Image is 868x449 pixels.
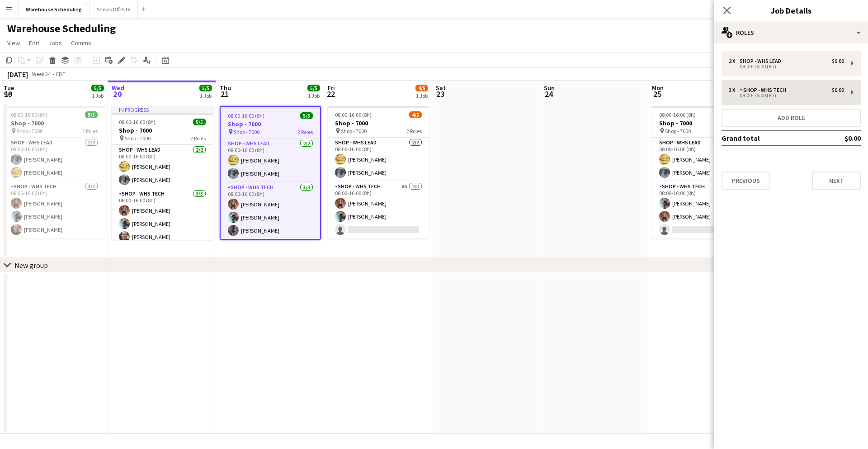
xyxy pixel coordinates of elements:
[714,5,868,16] h3: Job Details
[221,182,320,239] app-card-role: Shop - WHS Tech3/308:00-16:00 (8h)[PERSON_NAME][PERSON_NAME][PERSON_NAME]
[85,111,98,118] span: 5/5
[652,138,753,182] app-card-role: Shop - WHS Lead2/208:00-16:00 (8h)[PERSON_NAME][PERSON_NAME]
[722,109,861,127] button: Add role
[125,135,151,142] span: Shop - 7000
[729,64,844,69] div: 08:00-16:00 (8h)
[818,131,861,145] td: $0.00
[11,111,47,118] span: 08:00-16:00 (8h)
[326,89,335,99] span: 22
[112,126,213,134] h3: Shop - 7000
[729,93,844,98] div: 08:00-16:00 (8h)
[71,39,91,47] span: Comms
[228,112,264,119] span: 08:00-16:00 (8h)
[90,0,138,18] button: Shows Off-Site
[91,85,104,91] span: 5/5
[2,89,14,99] span: 19
[4,106,105,239] app-job-card: 08:00-16:00 (8h)5/5Shop - 7000 Shop - 70002 RolesShop - WHS Lead2/208:00-16:00 (8h)[PERSON_NAME][...
[300,112,313,119] span: 5/5
[92,92,104,99] div: 1 Job
[110,89,124,99] span: 20
[112,84,124,92] span: Wed
[112,189,213,246] app-card-role: Shop - WHS Tech3/308:00-16:00 (8h)[PERSON_NAME][PERSON_NAME][PERSON_NAME]
[328,138,429,182] app-card-role: Shop - WHS Lead2/208:00-16:00 (8h)[PERSON_NAME][PERSON_NAME]
[832,58,844,64] div: $0.00
[308,92,320,99] div: 1 Job
[328,106,429,239] app-job-card: 08:00-16:00 (8h)4/5Shop - 7000 Shop - 70002 RolesShop - WHS Lead2/208:00-16:00 (8h)[PERSON_NAME][...
[7,70,28,79] div: [DATE]
[335,111,372,118] span: 08:00-16:00 (8h)
[740,58,785,64] div: Shop - WHS Lead
[112,106,213,240] app-job-card: In progress08:00-16:00 (8h)5/5Shop - 7000 Shop - 70002 RolesShop - WHS Lead2/208:00-16:00 (8h)[PE...
[328,84,335,92] span: Fri
[297,129,313,135] span: 2 Roles
[221,120,320,128] h3: Shop - 7000
[341,128,367,134] span: Shop - 7000
[542,89,555,99] span: 24
[112,145,213,189] app-card-role: Shop - WHS Lead2/208:00-16:00 (8h)[PERSON_NAME][PERSON_NAME]
[729,58,740,64] div: 2 x
[200,92,212,99] div: 1 Job
[652,106,753,239] app-job-card: 08:00-16:00 (8h)4/5Shop - 7000 Shop - 70002 RolesShop - WHS Lead2/208:00-16:00 (8h)[PERSON_NAME][...
[193,119,206,125] span: 5/5
[190,135,206,142] span: 2 Roles
[7,22,116,35] h1: Warehouse Scheduling
[832,87,844,93] div: $0.00
[29,39,39,47] span: Edit
[4,182,105,239] app-card-role: Shop - WHS Tech3/308:00-16:00 (8h)[PERSON_NAME][PERSON_NAME][PERSON_NAME]
[82,128,98,134] span: 2 Roles
[45,37,66,49] a: Jobs
[328,182,429,239] app-card-role: Shop - WHS Tech8A2/308:00-16:00 (8h)[PERSON_NAME][PERSON_NAME]
[714,22,868,43] div: Roles
[17,128,42,134] span: Shop - 7000
[328,119,429,127] h3: Shop - 7000
[729,87,740,93] div: 3 x
[199,85,212,91] span: 5/5
[30,71,52,77] span: Week 34
[14,261,48,270] div: New group
[4,119,105,127] h3: Shop - 7000
[234,129,259,135] span: Shop - 7000
[56,71,66,77] div: EDT
[722,172,770,190] button: Previous
[4,37,24,49] a: View
[409,111,422,118] span: 4/5
[652,182,753,239] app-card-role: Shop - WHS Tech8A2/308:00-16:00 (8h)[PERSON_NAME][PERSON_NAME]
[436,84,446,92] span: Sat
[119,119,156,125] span: 08:00-16:00 (8h)
[19,0,90,18] button: Warehouse Scheduling
[67,37,95,49] a: Comms
[4,84,14,92] span: Tue
[220,84,231,92] span: Thu
[659,111,696,118] span: 08:00-16:00 (8h)
[434,89,446,99] span: 23
[218,89,231,99] span: 21
[740,87,790,93] div: Shop - WHS Tech
[25,37,43,49] a: Edit
[652,84,664,92] span: Mon
[652,119,753,127] h3: Shop - 7000
[220,106,321,240] app-job-card: 08:00-16:00 (8h)5/5Shop - 7000 Shop - 70002 RolesShop - WHS Lead2/208:00-16:00 (8h)[PERSON_NAME][...
[406,128,422,134] span: 2 Roles
[415,85,428,91] span: 4/5
[651,89,664,99] span: 25
[307,85,320,91] span: 5/5
[48,39,62,47] span: Jobs
[7,39,20,47] span: View
[812,172,861,190] button: Next
[665,128,691,134] span: Shop - 7000
[722,131,818,145] td: Grand total
[221,139,320,182] app-card-role: Shop - WHS Lead2/208:00-16:00 (8h)[PERSON_NAME][PERSON_NAME]
[112,106,213,113] div: In progress
[544,84,555,92] span: Sun
[416,92,428,99] div: 1 Job
[4,138,105,182] app-card-role: Shop - WHS Lead2/208:00-16:00 (8h)[PERSON_NAME][PERSON_NAME]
